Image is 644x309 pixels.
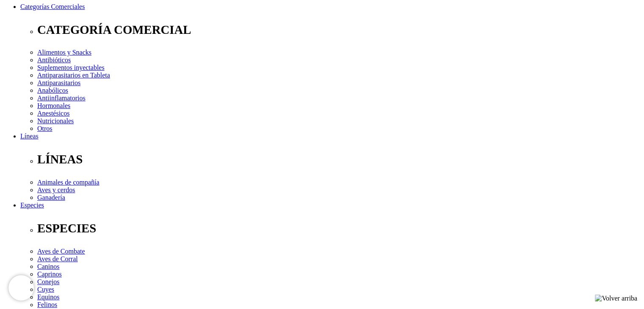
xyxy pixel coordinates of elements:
[20,201,44,209] a: Especies
[37,293,59,301] a: Equinos
[37,221,641,235] p: ESPECIES
[37,248,85,255] a: Aves de Combate
[37,179,100,186] a: Animales de compañía
[37,152,641,166] p: LÍNEAS
[37,72,110,79] a: Antiparasitarios en Tableta
[37,23,641,37] p: CATEGORÍA COMERCIAL
[37,186,75,193] a: Aves y cerdos
[37,263,59,270] a: Caninos
[37,64,105,71] a: Suplementos inyectables
[37,102,70,109] a: Hormonales
[37,94,86,102] a: Antiinflamatorios
[37,301,57,308] a: Felinos
[37,79,80,86] a: Antiparasitarios
[37,110,69,117] a: Anestésicos
[20,132,39,140] a: Líneas
[37,49,91,56] a: Alimentos y Snacks
[37,270,62,278] a: Caprinos
[37,125,53,132] a: Otros
[37,194,65,201] a: Ganadería
[37,117,74,124] a: Nutricionales
[8,275,34,301] iframe: Brevo live chat
[595,295,637,302] img: Volver arriba
[37,87,68,94] a: Anabólicos
[37,56,71,63] a: Antibióticos
[37,255,78,262] a: Aves de Corral
[37,278,59,285] a: Conejos
[20,3,85,10] a: Categorías Comerciales
[37,286,54,293] a: Cuyes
